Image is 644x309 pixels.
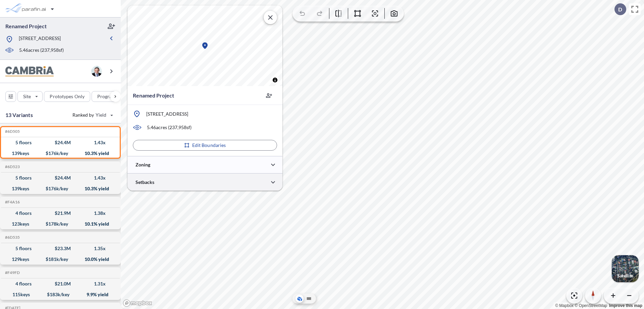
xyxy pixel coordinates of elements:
[19,47,64,54] p: 5.46 acres ( 237,958 sf)
[96,112,107,118] span: Yield
[192,142,226,149] p: Edit Boundaries
[618,6,622,12] p: D
[5,23,47,30] p: Renamed Project
[612,255,639,282] img: Switcher Image
[127,5,282,86] canvas: Map
[271,76,279,84] button: Toggle attribution
[67,110,117,120] button: Ranked by Yield
[4,164,20,169] h5: Click to copy the code
[19,35,61,43] p: [STREET_ADDRESS]
[617,273,633,278] p: Satellite
[4,200,20,204] h5: Click to copy the code
[5,111,33,119] p: 13 Variants
[50,93,85,100] p: Prototypes Only
[296,295,304,303] button: Aerial View
[4,270,20,275] h5: Click to copy the code
[133,140,277,151] button: Edit Boundaries
[201,42,209,50] div: Map marker
[4,129,20,134] h5: Click to copy the code
[612,255,639,282] button: Switcher ImageSatellite
[97,93,116,100] p: Program
[123,299,152,307] a: Mapbox homepage
[147,124,192,131] p: 5.46 acres ( 237,958 sf)
[133,91,174,100] p: Renamed Project
[92,91,128,102] button: Program
[575,303,607,308] a: OpenStreetMap
[44,91,90,102] button: Prototypes Only
[23,93,31,100] p: Site
[273,76,277,84] span: Toggle attribution
[4,235,20,240] h5: Click to copy the code
[91,66,102,77] img: user logo
[555,303,574,308] a: Mapbox
[146,111,188,117] p: [STREET_ADDRESS]
[17,91,43,102] button: Site
[136,161,150,168] p: Zoning
[5,66,54,77] img: BrandImage
[609,303,642,308] a: Improve this map
[305,295,313,303] button: Site Plan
